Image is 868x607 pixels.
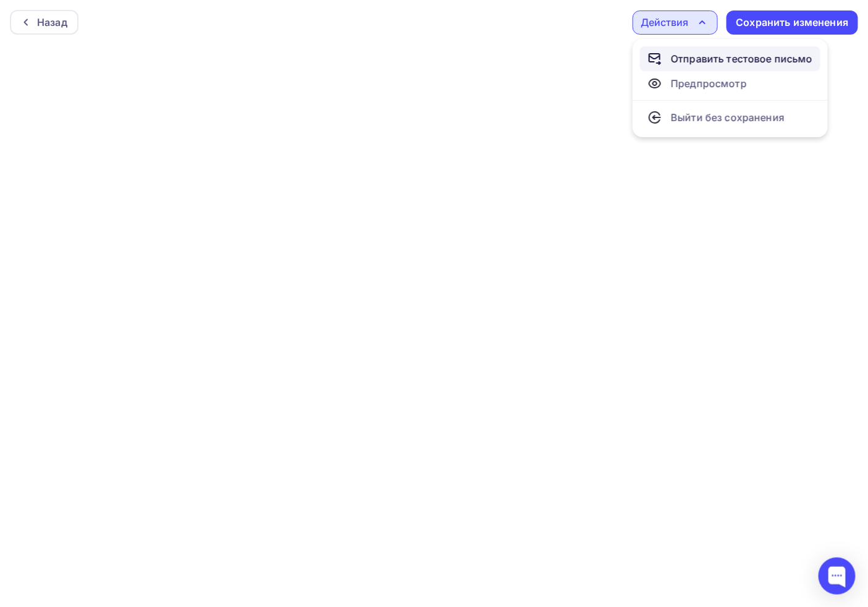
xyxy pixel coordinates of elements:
div: Действия [641,15,688,30]
ul: Действия [633,39,828,137]
div: Сохранить изменения [736,15,849,30]
div: Отправить тестовое письмо [671,51,813,66]
div: Выйти без сохранения [671,110,785,125]
div: Назад [37,15,67,30]
button: Действия [633,11,718,35]
div: Предпросмотр [671,76,747,91]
